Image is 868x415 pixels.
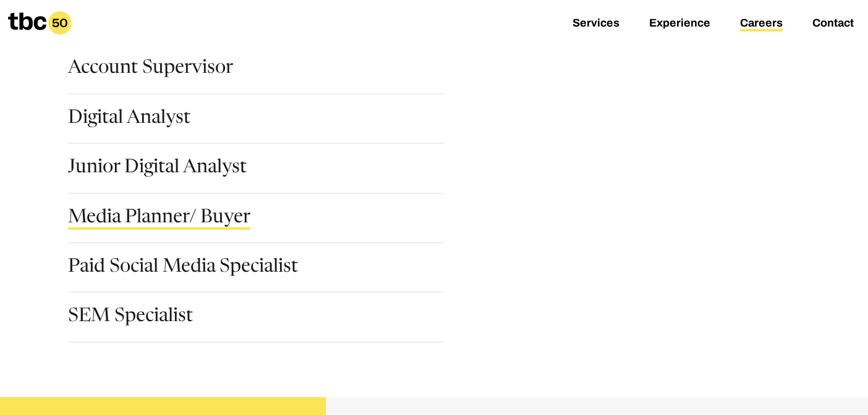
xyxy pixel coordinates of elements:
a: Digital Analyst [68,109,190,130]
a: SEM Specialist [68,308,193,329]
a: Experience [649,17,710,31]
a: Account Supervisor [68,59,233,80]
a: Services [572,17,619,31]
a: Careers [740,17,783,31]
a: Contact [812,17,854,31]
a: Junior Digital Analyst [68,159,247,180]
a: Paid Social Media Specialist [68,258,298,279]
a: Media Planner/ Buyer [68,209,250,230]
